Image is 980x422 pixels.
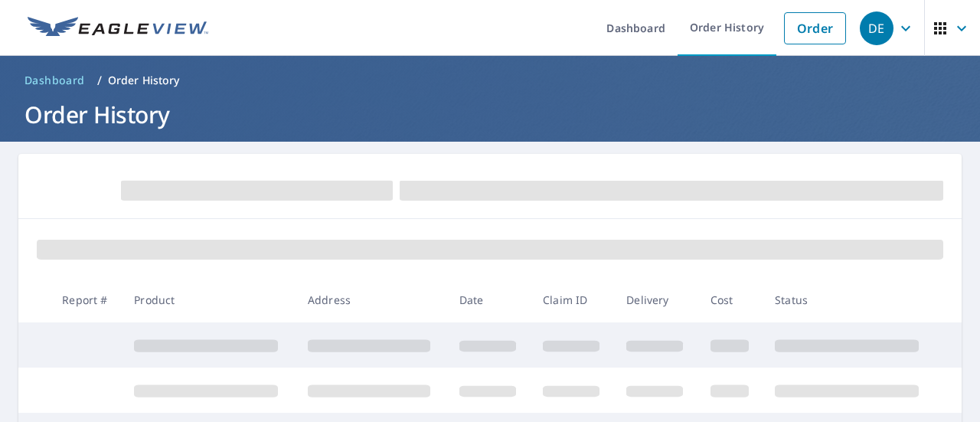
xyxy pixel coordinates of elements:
a: Dashboard [18,68,91,93]
th: Address [296,277,447,322]
a: Order [784,12,846,44]
th: Delivery [614,277,697,322]
li: / [97,71,102,90]
nav: breadcrumb [18,68,962,93]
h1: Order History [18,99,962,130]
span: Dashboard [24,73,85,88]
p: Order History [108,73,180,88]
th: Claim ID [531,277,614,322]
th: Date [447,277,531,322]
div: DE [860,11,893,45]
th: Report # [50,277,122,322]
th: Status [763,277,936,322]
img: EV Logo [28,17,208,40]
th: Product [122,277,296,322]
th: Cost [698,277,763,322]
